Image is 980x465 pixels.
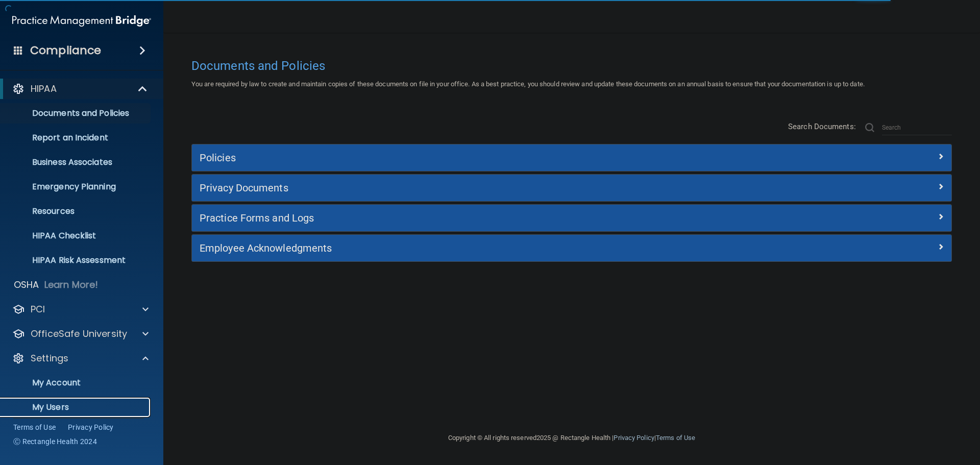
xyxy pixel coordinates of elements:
[7,157,146,167] p: Business Associates
[31,328,127,340] p: OfficeSafe University
[200,180,944,196] a: Privacy Documents
[200,182,754,193] h5: Privacy Documents
[788,122,856,131] span: Search Documents:
[7,255,146,265] p: HIPAA Risk Assessment
[31,352,68,364] p: Settings
[12,303,149,315] a: PCI
[7,108,146,118] p: Documents and Policies
[31,303,45,315] p: PCI
[12,11,151,31] img: PMB logo
[7,378,146,388] p: My Account
[200,242,754,254] h5: Employee Acknowledgments
[882,120,952,135] input: Search
[614,434,654,442] a: Privacy Policy
[7,402,146,412] p: My Users
[7,133,146,143] p: Report an Incident
[191,59,952,72] h4: Documents and Policies
[44,279,99,291] p: Learn More!
[865,123,874,132] img: ic-search.3b580494.png
[200,210,944,226] a: Practice Forms and Logs
[14,279,39,291] p: OSHA
[191,80,865,88] span: You are required by law to create and maintain copies of these documents on file in your office. ...
[12,352,149,364] a: Settings
[13,422,56,432] a: Terms of Use
[12,83,148,95] a: HIPAA
[200,150,944,166] a: Policies
[12,328,149,340] a: OfficeSafe University
[200,152,754,163] h5: Policies
[13,436,97,447] span: Ⓒ Rectangle Health 2024
[68,422,114,432] a: Privacy Policy
[200,240,944,256] a: Employee Acknowledgments
[7,231,146,241] p: HIPAA Checklist
[30,43,101,58] h4: Compliance
[7,182,146,192] p: Emergency Planning
[200,212,754,224] h5: Practice Forms and Logs
[31,83,57,95] p: HIPAA
[385,422,758,454] div: Copyright © All rights reserved 2025 @ Rectangle Health | |
[656,434,695,442] a: Terms of Use
[7,206,146,216] p: Resources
